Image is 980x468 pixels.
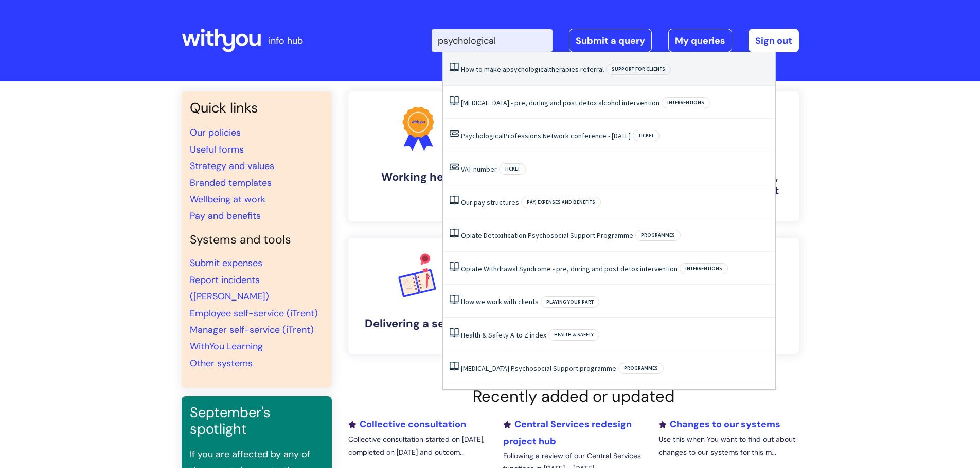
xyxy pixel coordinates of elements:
[190,210,261,222] a: Pay and benefits
[569,29,652,52] a: Submit a query
[357,317,480,330] h4: Delivering a service
[190,143,244,156] a: Useful forms
[680,263,728,274] span: Interventions
[541,296,599,308] span: Playing your part
[635,230,681,241] span: Programmes
[461,231,633,240] a: Opiate Detoxification Psychosocial Support Programme
[548,329,599,341] span: Health & Safety
[190,100,324,116] h3: Quick links
[606,64,671,75] span: Support for clients
[190,233,324,247] h4: Systems and tools
[461,98,660,107] a: [MEDICAL_DATA] - pre, during and post detox alcohol intervention
[461,364,616,373] a: [MEDICAL_DATA] Psychosocial Support programme
[461,297,539,306] a: How we work with clients
[461,164,497,174] a: VAT number
[190,340,263,352] a: WithYou Learning
[521,197,601,208] span: Pay, expenses and benefits
[749,29,799,52] a: Sign out
[461,330,546,340] a: Health & Safety A to Z index
[506,65,549,74] span: psychological
[190,160,274,172] a: Strategy and values
[461,198,519,207] a: Our pay structures
[461,131,504,140] span: Psychological
[662,97,710,108] span: Interventions
[348,418,466,430] a: Collective consultation
[269,32,303,49] p: info hub
[432,29,799,52] div: | -
[190,274,269,303] a: Report incidents ([PERSON_NAME])
[432,29,553,52] input: Search
[503,418,632,447] a: Central Services redesign project hub
[668,29,732,52] a: My queries
[190,404,324,438] h3: September's spotlight
[461,65,604,74] a: How to make apsychologicaltherapies referral
[658,433,798,459] p: Use this when You want to find out about changes to our systems for this m...
[190,307,318,320] a: Employee self-service (iTrent)
[633,130,660,141] span: Ticket
[190,357,253,369] a: Other systems
[618,363,664,374] span: Programmes
[190,257,262,269] a: Submit expenses
[348,387,799,406] h2: Recently added or updated
[348,91,488,221] a: Working here
[499,163,526,175] span: Ticket
[348,238,488,354] a: Delivering a service
[190,126,241,139] a: Our policies
[461,264,678,273] a: Opiate Withdrawal Syndrome - pre, during and post detox intervention
[357,171,480,184] h4: Working here
[658,418,780,430] a: Changes to our systems
[190,177,272,189] a: Branded templates
[190,324,314,336] a: Manager self-service (iTrent)
[461,131,631,140] a: PsychologicalProfessions Network conference - [DATE]
[348,433,488,459] p: Collective consultation started on [DATE], completed on [DATE] and outcom...
[190,193,265,205] a: Wellbeing at work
